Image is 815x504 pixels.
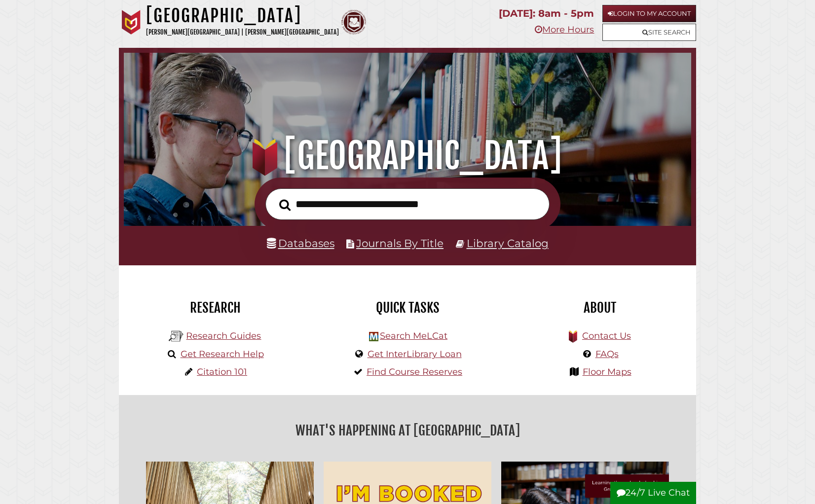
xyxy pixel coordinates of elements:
a: Site Search [602,24,696,41]
a: Contact Us [582,330,631,341]
a: Library Catalog [467,237,549,250]
a: Get InterLibrary Loan [368,349,462,360]
a: Citation 101 [197,366,247,377]
a: Research Guides [186,330,261,341]
a: Journals By Title [356,237,444,250]
h1: [GEOGRAPHIC_DATA] [136,134,679,178]
img: Hekman Library Logo [169,329,184,344]
h2: About [511,299,689,316]
a: Floor Maps [583,366,631,377]
button: Search [274,196,296,214]
a: Get Research Help [181,349,264,360]
a: Search MeLCat [380,330,447,341]
p: [PERSON_NAME][GEOGRAPHIC_DATA] | [PERSON_NAME][GEOGRAPHIC_DATA] [146,27,339,38]
a: More Hours [535,24,594,35]
img: Calvin University [119,10,144,35]
a: Find Course Reserves [367,366,462,377]
img: Calvin Theological Seminary [341,10,366,35]
h2: What's Happening at [GEOGRAPHIC_DATA] [126,419,689,442]
p: [DATE]: 8am - 5pm [499,5,594,22]
a: Databases [267,237,334,250]
h2: Research [126,299,304,316]
a: FAQs [595,349,619,360]
h2: Quick Tasks [319,299,496,316]
a: Login to My Account [602,5,696,22]
i: Search [279,199,291,211]
h1: [GEOGRAPHIC_DATA] [146,5,339,27]
img: Hekman Library Logo [369,332,378,341]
